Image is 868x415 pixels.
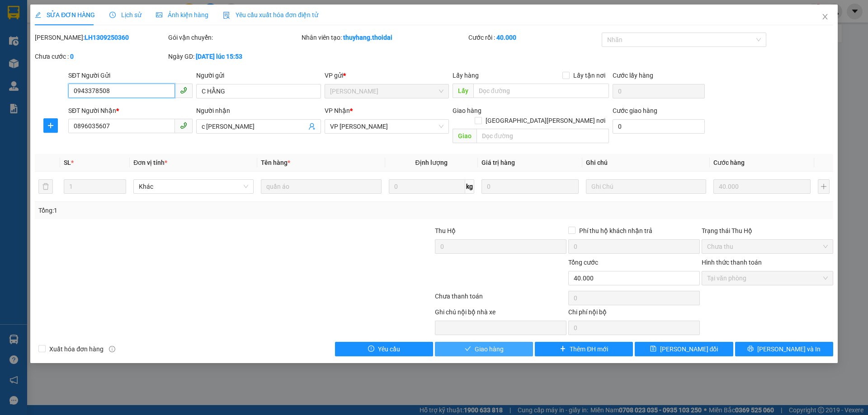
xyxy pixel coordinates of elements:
[109,12,116,18] span: clock-circle
[660,344,718,354] span: [PERSON_NAME] đổi
[818,179,830,194] button: plus
[707,240,828,253] span: Chưa thu
[415,159,448,166] span: Định lượng
[702,226,833,236] div: Trạng thái Thu Hộ
[707,271,828,285] span: Tại văn phòng
[223,11,318,19] span: Yêu cầu xuất hóa đơn điện tử
[812,5,838,30] button: Close
[85,34,129,41] b: LH1309250360
[330,120,443,133] span: VP Nguyễn Quốc Trị
[109,346,115,352] span: info-circle
[343,34,392,41] b: thuyhang.thoidai
[325,107,350,114] span: VP Nhận
[168,51,300,61] div: Ngày GD:
[8,7,81,37] strong: CÔNG TY TNHH DỊCH VỤ DU LỊCH THỜI ĐẠI
[133,159,167,166] span: Đơn vị tính
[139,180,248,193] span: Khác
[482,116,609,126] span: [GEOGRAPHIC_DATA][PERSON_NAME] nơi
[261,179,381,194] input: VD: Bàn, Ghế
[473,84,609,98] input: Dọc đường
[476,129,609,143] input: Dọc đường
[308,123,316,130] span: user-add
[468,33,600,42] div: Cước rồi :
[465,345,471,353] span: check
[453,72,479,79] span: Lấy hàng
[302,33,467,42] div: Nhân viên tạo:
[368,345,374,353] span: exclamation-circle
[196,53,242,60] b: [DATE] lúc 15:53
[481,179,579,194] input: 0
[713,159,745,166] span: Cước hàng
[35,33,166,42] div: [PERSON_NAME]:
[586,179,706,194] input: Ghi Chú
[568,259,598,266] span: Tổng cước
[196,106,321,116] div: Người nhận
[43,118,58,133] button: plus
[435,307,566,321] div: Ghi chú nội bộ nhà xe
[68,106,193,116] div: SĐT Người Nhận
[223,12,230,19] img: icon
[570,70,609,80] span: Lấy tận nơi
[6,39,84,71] span: Chuyển phát nhanh: [GEOGRAPHIC_DATA] - [GEOGRAPHIC_DATA]
[635,342,733,356] button: save[PERSON_NAME] đổi
[46,344,107,354] span: Xuất hóa đơn hàng
[475,344,504,354] span: Giao hàng
[325,70,449,80] div: VP gửi
[570,344,608,354] span: Thêm ĐH mới
[735,342,833,356] button: printer[PERSON_NAME] và In
[435,227,456,234] span: Thu Hộ
[481,159,515,166] span: Giá trị hàng
[453,84,473,98] span: Lấy
[613,107,657,114] label: Cước giao hàng
[180,87,187,94] span: phone
[168,33,300,42] div: Gói vận chuyển:
[702,259,762,266] label: Hình thức thanh toán
[35,12,41,18] span: edit
[821,13,829,20] span: close
[85,61,154,70] span: 31NQT1309250368
[38,179,53,194] button: delete
[180,122,187,129] span: phone
[613,72,653,79] label: Cước lấy hàng
[3,32,5,78] img: logo
[64,159,71,166] span: SL
[35,51,166,61] div: Chưa cước :
[453,129,476,143] span: Giao
[576,226,656,236] span: Phí thu hộ khách nhận trả
[434,291,567,307] div: Chưa thanh toán
[757,344,821,354] span: [PERSON_NAME] và In
[196,70,321,80] div: Người gửi
[713,179,811,194] input: 0
[465,179,474,194] span: kg
[613,119,705,134] input: Cước giao hàng
[496,34,516,41] b: 40.000
[560,345,566,353] span: plus
[44,122,57,129] span: plus
[435,342,533,356] button: checkGiao hàng
[109,11,142,19] span: Lịch sử
[330,84,443,98] span: Vp Lê Hoàn
[156,11,208,19] span: Ảnh kiện hàng
[535,342,633,356] button: plusThêm ĐH mới
[35,11,95,19] span: SỬA ĐƠN HÀNG
[335,342,433,356] button: exclamation-circleYêu cầu
[378,344,400,354] span: Yêu cầu
[582,154,710,172] th: Ghi chú
[156,12,162,18] span: picture
[650,345,656,353] span: save
[613,84,705,98] input: Cước lấy hàng
[70,53,74,60] b: 0
[38,205,335,215] div: Tổng: 1
[453,107,481,114] span: Giao hàng
[68,70,193,80] div: SĐT Người Gửi
[261,159,290,166] span: Tên hàng
[568,307,700,321] div: Chi phí nội bộ
[747,345,754,353] span: printer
